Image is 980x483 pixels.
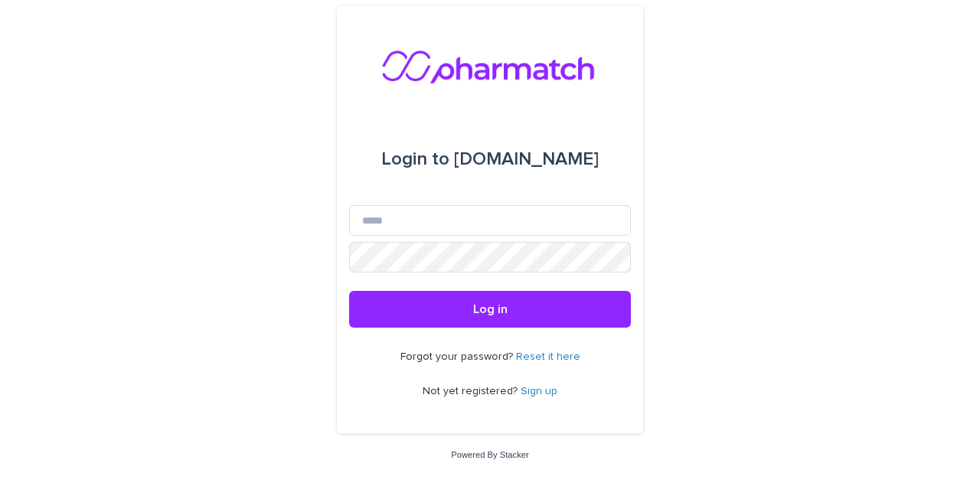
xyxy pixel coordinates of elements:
[473,303,508,315] span: Log in
[516,351,580,362] a: Reset it here
[400,351,516,362] span: Forgot your password?
[349,291,631,328] button: Log in
[451,450,528,459] a: Powered By Stacker
[423,386,521,397] span: Not yet registered?
[381,43,599,89] img: nMxkRIEURaCxZB0ULbfH
[381,150,449,168] span: Login to
[521,386,557,397] a: Sign up
[381,138,599,181] div: [DOMAIN_NAME]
